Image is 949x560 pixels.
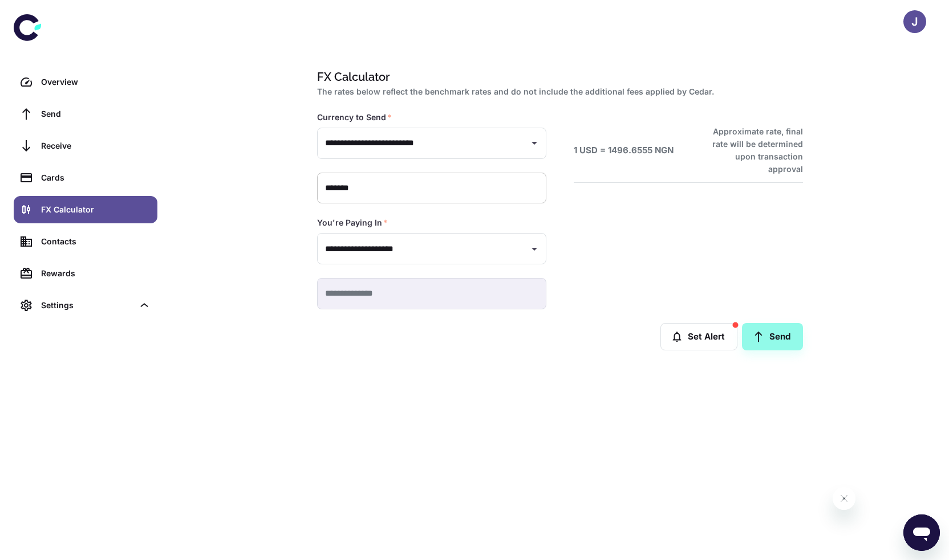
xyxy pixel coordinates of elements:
div: Receive [41,140,151,152]
h6: 1 USD = 1496.6555 NGN [574,144,674,157]
button: Open [526,241,542,257]
div: Rewards [41,267,151,280]
div: Settings [14,292,157,319]
a: Send [742,323,803,350]
div: Overview [41,76,151,88]
label: You're Paying In [317,217,388,228]
iframe: Close message [833,487,855,510]
h1: FX Calculator [317,68,798,85]
div: Contacts [41,235,151,248]
iframe: Button to launch messaging window [903,514,940,551]
span: Hi. Need any help? [7,8,82,17]
button: Open [526,135,542,151]
div: Cards [41,171,151,184]
a: FX Calculator [14,196,157,223]
a: Overview [14,68,157,96]
button: Set Alert [660,323,737,350]
a: Cards [14,164,157,191]
div: Send [41,108,151,120]
label: Currency to Send [317,112,392,123]
a: Receive [14,132,157,160]
button: J [903,10,926,33]
div: Settings [41,299,133,312]
a: Contacts [14,228,157,255]
div: FX Calculator [41,203,151,216]
h6: Approximate rate, final rate will be determined upon transaction approval [700,125,803,175]
a: Rewards [14,260,157,287]
a: Send [14,100,157,128]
